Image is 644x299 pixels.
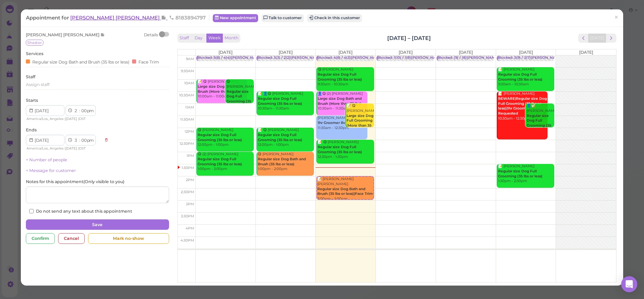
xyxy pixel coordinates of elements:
div: 📝 😋 [PERSON_NAME] 12:30pm - 1:30pm [317,140,374,160]
label: Staff [26,74,35,80]
span: [PERSON_NAME] [PERSON_NAME] [70,14,161,21]
b: Regular size Dog Full Grooming (35 lbs or less) [258,133,302,142]
label: Ends [26,127,37,133]
span: 3:30pm [181,214,194,218]
span: [DATE] [338,50,353,55]
a: + Number of people [26,157,67,162]
span: America/Los_Angeles [27,117,64,121]
button: Day [191,34,207,43]
b: Regular size Dog Full Grooming (35 lbs or less) [498,169,542,178]
b: Regular size Dog Full Grooming (35 lbs or less) [527,114,551,133]
button: next [606,34,616,43]
a: [PERSON_NAME] [PERSON_NAME] [70,14,167,21]
b: Large size Dog Bath and Brush (More than 35 lbs) [318,96,362,106]
b: Regular size Dog Full Grooming (35 lbs or less) [198,157,242,166]
span: DST [79,117,86,121]
div: 📝 [PERSON_NAME] 10:30am - 12:30pm [498,91,548,121]
span: [DATE] [459,50,473,55]
span: 4pm [186,226,194,230]
span: [DATE] [218,50,233,55]
span: [DATE] [66,146,77,151]
div: 👤✅ [PERSON_NAME] 11:00am - 12:00pm [526,103,554,143]
button: Week [206,34,223,43]
b: 1hr Groomer Requested [318,121,361,125]
div: 😋 [PERSON_NAME] 12:00pm - 1:00pm [197,128,254,147]
span: 2:30pm [181,190,194,194]
button: [DATE] [588,34,606,43]
a: + Message for customer [26,168,76,173]
div: Blocked: (9) / (8)[PERSON_NAME],[PERSON_NAME] • appointment [438,55,558,60]
b: Regular size Dog Full Grooming (35 lbs or less) [258,96,302,106]
div: Blocked: 3(9) / 3(7)[PERSON_NAME] • appointment [498,55,589,60]
div: 📝 👤😋 [PERSON_NAME] 10:30am - 11:30am [257,91,314,111]
button: Month [223,34,240,43]
div: Regular size Dog Bath and Brush (35 lbs or less) [26,58,129,65]
label: Services [26,51,43,57]
button: prev [578,34,589,43]
label: Starts [26,97,38,103]
span: 3pm [186,202,194,206]
span: Assign staff [26,82,49,87]
div: Appointment for [26,14,209,21]
b: BEWARE|Regular size Dog Full Grooming (35 lbs or less)|1hr Groomer Requested [498,96,547,116]
div: 👤😋 (2) [PERSON_NAME] 10:30am - 11:30am [317,91,367,111]
div: Open Intercom Messenger [621,276,637,292]
span: 1pm [187,154,194,158]
span: 4:30pm [180,238,194,243]
label: Do not send any text about this appointment [29,208,132,214]
div: Details [144,32,158,38]
div: 😋 [PERSON_NAME] 1:00pm - 2:00pm [257,152,314,172]
div: 📝 😋 [PERSON_NAME] 12:00pm - 1:00pm [257,128,314,147]
button: Save [26,219,169,230]
a: Talk to customer [261,14,304,22]
b: Regular size Dog Bath and Brush (35 lbs or less) [258,157,306,166]
span: 11am [185,105,194,110]
span: 9am [186,57,194,61]
span: 2pm [186,178,194,182]
b: Large size Dog Full Grooming (More than 35 lbs) [347,114,373,133]
b: Regular size Dog Full Grooming (35 lbs or less) [498,72,542,82]
span: 10:30am [179,93,194,97]
span: [DATE] [279,50,293,55]
div: Blocked: 1(10) / 1(8)[PERSON_NAME] [PERSON_NAME] • appointment [377,55,502,60]
div: Blocked: 4(6) / 4(3)[PERSON_NAME] • appointment [317,55,409,60]
div: | | [26,145,101,152]
span: Note [161,14,167,21]
div: [PERSON_NAME] 11:30am - 12:30pm [317,116,367,130]
span: Note [100,32,105,37]
span: [DATE] [579,50,593,55]
span: 12pm [185,129,194,134]
span: America/Los_Angeles [27,146,64,151]
button: Staff [177,34,191,43]
label: Notes for this appointment ( Only visible to you ) [26,179,124,185]
span: 10am [184,81,194,85]
div: Blocked: 3(3) / 2(2)[PERSON_NAME] [PERSON_NAME] 9:30 10:00 1:30 • appointment [257,55,407,60]
h2: [DATE] – [DATE] [387,34,431,42]
div: 📝 [PERSON_NAME] [PERSON_NAME] 2:00pm - 3:00pm [317,177,373,201]
b: Regular size Dog Full Grooming (35 lbs or less) [198,133,242,142]
span: DST [79,146,86,151]
b: Regular size Dog Full Grooming (35 lbs or less) [227,89,251,109]
span: [DATE] [399,50,413,55]
span: [DATE] [66,117,77,121]
span: 9:30am [181,69,194,73]
div: Cancel [58,233,85,244]
b: Large size Dog Bath and Brush (More than 35 lbs) [198,84,242,94]
div: | | [26,116,101,122]
div: Face Trim [132,58,159,65]
b: Regular size Dog Full Grooming (35 lbs or less) [318,72,362,82]
span: Shester [26,40,43,46]
a: × [610,10,622,26]
div: Mark no-show [88,233,169,244]
div: 📝 [PERSON_NAME] 1:30pm - 2:30pm [498,164,554,184]
span: 8183894797 [169,14,206,21]
div: 📝 [PERSON_NAME] 9:30am - 10:30am [498,67,554,87]
div: 😋 (2) [PERSON_NAME] 1:00pm - 2:00pm [197,152,254,172]
div: 📝 😋 [PERSON_NAME] 11:00am - 12:00pm [346,103,374,143]
b: Regular size Dog Bath and Brush (35 lbs or less)|Face Trim [317,187,373,196]
a: New appointment [213,14,258,22]
b: Regular size Dog Full Grooming (35 lbs or less) [318,145,362,154]
div: Confirm [26,233,55,244]
span: × [614,13,618,22]
span: 12:30pm [179,141,194,146]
